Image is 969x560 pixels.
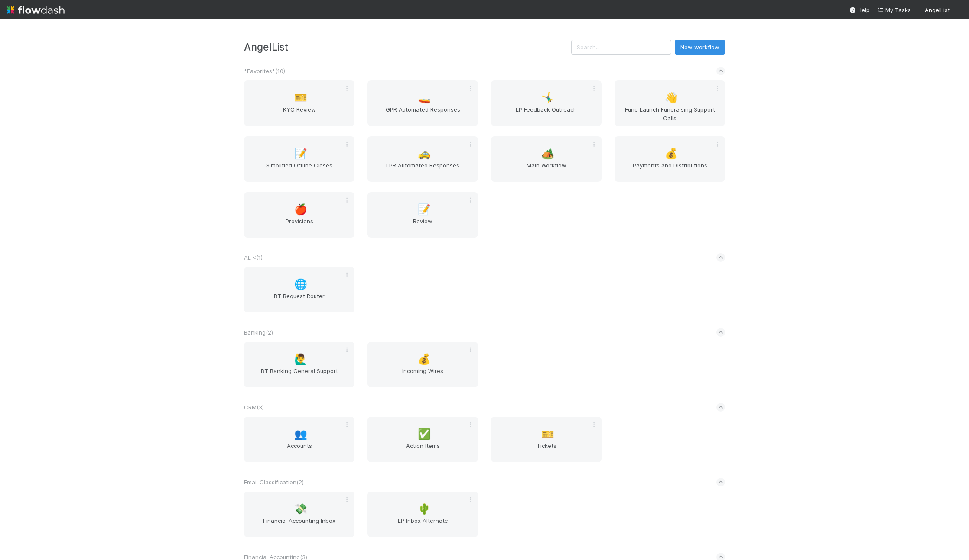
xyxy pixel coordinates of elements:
[244,136,354,182] a: 📝Simplified Offline Closes
[665,148,678,159] span: 💰
[247,516,351,534] span: Financial Accounting Inbox
[418,148,431,159] span: 🚕
[367,80,478,126] a: 🚤GPR Automated Responses
[371,441,475,459] span: Action Items
[371,367,475,384] span: Incoming Wires
[371,161,475,178] span: LPR Automated Responses
[294,279,307,290] span: 🌐
[294,503,307,515] span: 💸
[418,428,431,440] span: ✅
[244,479,304,486] span: Email Classification ( 2 )
[618,105,722,122] span: Fund Launch Fundraising Support Calls
[244,492,354,537] a: 💸Financial Accounting Inbox
[541,92,554,103] span: 🤸‍♂️
[877,6,911,13] span: My Tasks
[877,6,911,14] a: My Tasks
[244,404,264,411] span: CRM ( 3 )
[244,417,354,462] a: 👥Accounts
[294,148,307,159] span: 📝
[244,41,571,53] h3: AngelList
[294,354,307,365] span: 🙋‍♂️
[615,80,725,126] a: 👋Fund Launch Fundraising Support Calls
[418,354,431,365] span: 💰
[665,92,678,103] span: 👋
[418,92,431,103] span: 🚤
[247,161,351,178] span: Simplified Offline Closes
[418,503,431,515] span: 🌵
[491,417,602,462] a: 🎫Tickets
[367,417,478,462] a: ✅Action Items
[244,342,354,387] a: 🙋‍♂️BT Banking General Support
[244,192,354,238] a: 🍎Provisions
[418,204,431,215] span: 📝
[541,148,554,159] span: 🏕️
[244,329,273,336] span: Banking ( 2 )
[675,40,725,55] button: New workflow
[247,441,351,459] span: Accounts
[618,161,722,178] span: Payments and Distributions
[367,492,478,537] a: 🌵LP Inbox Alternate
[367,136,478,182] a: 🚕LPR Automated Responses
[849,6,870,14] div: Help
[541,428,554,440] span: 🎫
[247,292,351,309] span: BT Request Router
[491,136,602,182] a: 🏕️Main Workflow
[244,68,285,74] span: *Favorites* ( 10 )
[367,192,478,238] a: 📝Review
[494,105,598,122] span: LP Feedback Outreach
[371,105,475,122] span: GPR Automated Responses
[7,3,65,17] img: logo-inverted-e16ddd16eac7371096b0.svg
[953,6,962,15] img: avatar_218ae7b5-dcd5-4ccc-b5d5-7cc00ae2934f.png
[615,136,725,182] a: 💰Payments and Distributions
[244,80,354,126] a: 🎫KYC Review
[294,428,307,440] span: 👥
[244,267,354,312] a: 🌐BT Request Router
[247,367,351,384] span: BT Banking General Support
[371,217,475,234] span: Review
[294,92,307,103] span: 🎫
[494,161,598,178] span: Main Workflow
[367,342,478,387] a: 💰Incoming Wires
[571,40,671,55] input: Search...
[371,516,475,534] span: LP Inbox Alternate
[244,254,263,261] span: AL < ( 1 )
[494,441,598,459] span: Tickets
[491,80,602,126] a: 🤸‍♂️LP Feedback Outreach
[294,204,307,215] span: 🍎
[247,217,351,234] span: Provisions
[247,105,351,122] span: KYC Review
[925,6,950,13] span: AngelList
